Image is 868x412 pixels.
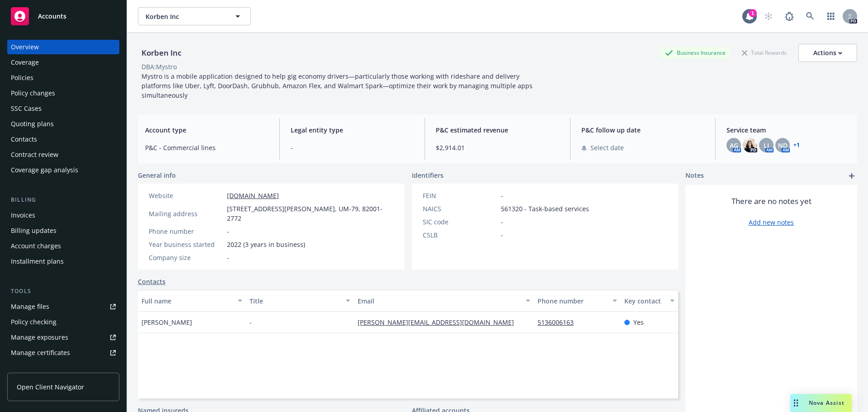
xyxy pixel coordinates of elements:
[149,253,223,262] div: Company size
[423,191,497,200] div: FEIN
[798,44,857,62] button: Actions
[358,318,521,327] a: [PERSON_NAME][EMAIL_ADDRESS][DOMAIN_NAME]
[501,230,503,240] span: -
[538,318,581,327] a: 5136006163
[759,7,778,25] a: Start snowing
[7,132,119,147] a: Contacts
[11,101,42,116] div: SSC Cases
[7,86,119,100] a: Policy changes
[501,217,503,227] span: -
[250,296,340,306] div: Title
[534,290,620,312] button: Phone number
[145,125,269,135] span: Account type
[7,40,119,54] a: Overview
[790,394,852,412] button: Nova Assist
[7,101,119,116] a: SSC Cases
[138,47,185,59] div: Korben Inc
[423,230,497,240] div: CSLB
[227,240,305,249] span: 2022 (3 years in business)
[227,253,229,262] span: -
[822,7,840,25] a: Switch app
[423,217,497,227] div: SIC code
[11,330,68,345] div: Manage exposures
[809,399,844,407] span: Nova Assist
[793,142,800,148] a: +1
[38,13,66,20] span: Accounts
[7,223,119,238] a: Billing updates
[749,9,757,17] div: 1
[11,86,55,100] div: Policy changes
[11,239,61,253] div: Account charges
[291,125,414,135] span: Legal entity type
[7,239,119,253] a: Account charges
[145,143,269,152] span: P&C - Commercial lines
[142,62,177,71] div: DBA: Mystro
[11,55,39,70] div: Coverage
[846,170,857,181] a: add
[7,4,119,29] a: Accounts
[7,71,119,85] a: Policies
[743,138,757,152] img: photo
[731,196,811,207] span: There are no notes yet
[11,71,33,85] div: Policies
[11,361,53,375] div: Manage BORs
[11,315,57,329] div: Policy checking
[7,330,119,345] a: Manage exposures
[412,170,443,180] span: Identifiers
[227,227,229,236] span: -
[737,47,791,58] div: Total Rewards
[790,394,802,412] div: Drag to move
[7,147,119,162] a: Contract review
[149,191,223,200] div: Website
[730,141,738,150] span: AG
[749,218,794,227] a: Add new notes
[764,141,769,150] span: LI
[138,277,165,286] a: Contacts
[581,125,705,135] span: P&C follow up date
[149,227,223,236] div: Phone number
[11,223,57,238] div: Billing updates
[726,125,850,135] span: Service team
[621,290,678,312] button: Key contact
[17,382,84,392] span: Open Client Navigator
[7,117,119,131] a: Quoting plans
[146,12,224,21] span: Korben Inc
[624,296,665,306] div: Key contact
[423,204,497,213] div: NAICS
[358,296,520,306] div: Email
[11,40,39,54] div: Overview
[7,208,119,223] a: Invoices
[246,290,354,312] button: Title
[780,7,798,25] a: Report a Bug
[7,254,119,269] a: Installment plans
[538,296,607,306] div: Phone number
[590,143,624,152] span: Select date
[11,299,49,314] div: Manage files
[138,7,251,25] button: Korben Inc
[250,317,252,327] span: -
[138,290,246,312] button: Full name
[11,208,35,223] div: Invoices
[660,47,730,58] div: Business Insurance
[633,317,644,327] span: Yes
[685,170,704,181] span: Notes
[813,44,842,62] div: Actions
[436,125,559,135] span: P&C estimated revenue
[138,170,176,180] span: General info
[11,147,58,162] div: Contract review
[11,254,64,269] div: Installment plans
[142,72,534,99] span: Mystro is a mobile application designed to help gig economy drivers—particularly those working wi...
[7,361,119,375] a: Manage BORs
[11,346,70,360] div: Manage certificates
[149,240,223,249] div: Year business started
[7,163,119,177] a: Coverage gap analysis
[149,209,223,218] div: Mailing address
[354,290,534,312] button: Email
[7,287,119,296] div: Tools
[501,204,589,213] span: 561320 - Task-based services
[801,7,819,25] a: Search
[11,163,78,177] div: Coverage gap analysis
[501,191,503,200] span: -
[291,143,414,152] span: -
